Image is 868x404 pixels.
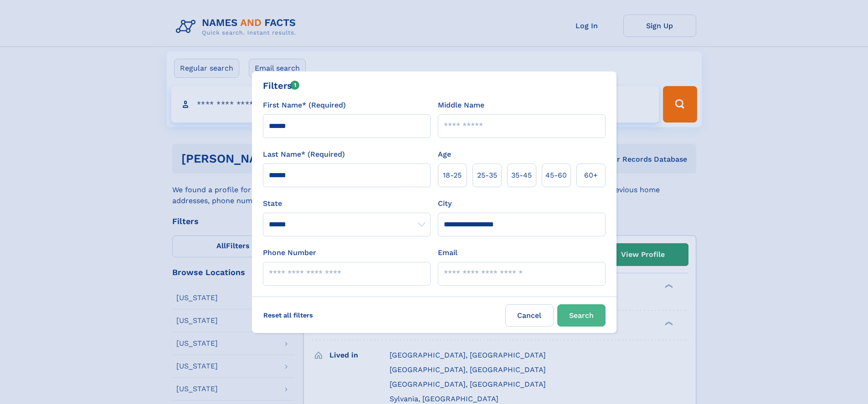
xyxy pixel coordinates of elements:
[438,100,484,111] label: Middle Name
[438,247,457,258] label: Email
[263,149,345,160] label: Last Name* (Required)
[263,198,431,209] label: State
[505,304,554,327] label: Cancel
[477,170,497,181] span: 25‑35
[438,198,452,209] label: City
[263,100,346,111] label: First Name* (Required)
[443,170,462,181] span: 18‑25
[557,304,606,327] button: Search
[438,149,451,160] label: Age
[257,304,319,326] label: Reset all filters
[263,247,316,258] label: Phone Number
[545,170,567,181] span: 45‑60
[263,79,300,92] div: Filters
[511,170,532,181] span: 35‑45
[584,170,598,181] span: 60+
